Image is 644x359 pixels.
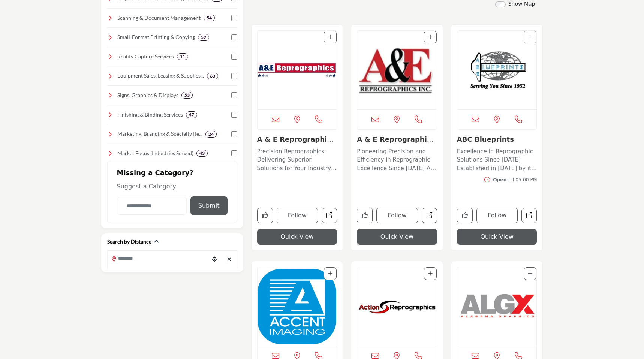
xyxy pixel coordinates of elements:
h4: Small-Format Printing & Copying: Professional printing for black and white and color document pri... [117,33,195,41]
button: Like company [257,208,273,223]
h3: A & E Reprographics - AZ [257,135,337,144]
h4: Equipment Sales, Leasing & Supplies: Equipment sales, leasing, service, and resale of plotters, s... [117,72,204,79]
img: Alabama Graphics & Engineering Supply, Inc. [457,267,537,346]
h4: Scanning & Document Management: Digital conversion, archiving, indexing, secure storage, and stre... [117,14,201,22]
button: Like company [357,208,373,223]
a: Open Listing in new tab [258,31,337,109]
input: Select Market Focus (Industries Served) checkbox [231,150,237,156]
a: Add To List [428,271,433,277]
input: Select Marketing, Branding & Specialty Items checkbox [231,131,237,137]
a: ABC Blueprints [457,135,514,143]
button: Follow [277,208,318,223]
input: Select Finishing & Binding Services checkbox [231,112,237,118]
a: A & E Reprographics,... [357,135,433,151]
a: Add To List [528,34,532,40]
h4: Reality Capture Services: Laser scanning, BIM modeling, photogrammetry, 3D scanning, and other ad... [117,53,174,60]
button: Quick View [457,229,537,245]
b: 47 [189,112,194,117]
a: Add To List [328,271,332,277]
b: 63 [210,73,215,79]
input: Select Signs, Graphics & Displays checkbox [231,92,237,98]
div: 63 Results For Equipment Sales, Leasing & Supplies [207,73,218,79]
div: 52 Results For Small-Format Printing & Copying [198,34,209,41]
a: Open a-e-reprographics-az in new tab [322,208,337,223]
a: Open Listing in new tab [457,31,537,109]
input: Select Small-Format Printing & Copying checkbox [231,34,237,40]
button: Opentill 05:00 PM [484,177,537,183]
img: Accent Imaging, Inc [258,267,337,346]
img: A & E Reprographics, Inc. VA [357,31,437,109]
div: 43 Results For Market Focus (Industries Served) [196,150,208,157]
p: Excellence in Reprographic Solutions Since [DATE] Established in [DATE] by its founder [PERSON_NA... [457,147,537,173]
h4: Market Focus (Industries Served): Tailored solutions for industries like architecture, constructi... [117,150,193,157]
b: 53 [184,93,190,98]
b: 52 [201,35,206,40]
a: Open Listing in new tab [357,267,437,346]
span: Open [493,177,506,182]
p: Pioneering Precision and Efficiency in Reprographic Excellence Since [DATE] As a longstanding lea... [357,147,437,173]
input: Select Reality Capture Services checkbox [231,54,237,60]
h3: A & E Reprographics, Inc. VA [357,135,437,144]
button: Like company [457,208,473,223]
input: Select Scanning & Document Management checkbox [231,15,237,21]
input: Search Location [108,251,209,266]
a: Add To List [328,34,332,40]
h4: Finishing & Binding Services: Laminating, binding, folding, trimming, and other finishing touches... [117,111,183,118]
b: 54 [207,15,212,21]
div: 47 Results For Finishing & Binding Services [186,111,197,118]
a: Pioneering Precision and Efficiency in Reprographic Excellence Since [DATE] As a longstanding lea... [357,145,437,173]
button: Follow [376,208,418,223]
button: Submit [190,196,228,215]
div: 24 Results For Marketing, Branding & Specialty Items [205,131,217,138]
button: Quick View [357,229,437,245]
h2: Search by Distance [107,238,151,245]
div: till 05:00 PM [493,177,537,183]
b: 11 [180,54,185,59]
h3: ABC Blueprints [457,135,537,144]
h2: Missing a Category? [117,169,228,182]
a: Add To List [428,34,433,40]
a: Open Listing in new tab [357,31,437,109]
button: Follow [476,208,518,223]
span: Suggest a Category [117,183,176,190]
button: Quick View [257,229,337,245]
a: Open Listing in new tab [457,267,537,346]
div: 11 Results For Reality Capture Services [177,53,188,60]
div: Choose your current location [209,251,220,268]
img: A & E Reprographics - AZ [258,31,337,109]
h4: Marketing, Branding & Specialty Items: Design and creative services, marketing support, and speci... [117,130,202,138]
div: 54 Results For Scanning & Document Management [204,15,215,21]
a: Add To List [528,271,532,277]
a: Excellence in Reprographic Solutions Since [DATE] Established in [DATE] by its founder [PERSON_NA... [457,145,537,173]
a: Open abc-blueprints in new tab [521,208,537,223]
input: Category Name [117,197,187,215]
a: A & E Reprographics ... [257,135,335,151]
b: 43 [199,151,205,156]
input: Select Equipment Sales, Leasing & Supplies checkbox [231,73,237,79]
a: Open Listing in new tab [258,267,337,346]
b: 24 [208,132,214,137]
h4: Signs, Graphics & Displays: Exterior/interior building signs, trade show booths, event displays, ... [117,91,178,99]
a: Open a-e-reprographics-inc-va in new tab [422,208,437,223]
img: Action Reprographics [357,267,437,346]
p: Precision Reprographics: Delivering Superior Solutions for Your Industry Needs Located in [GEOGRA... [257,147,337,173]
a: Precision Reprographics: Delivering Superior Solutions for Your Industry Needs Located in [GEOGRA... [257,145,337,173]
div: Clear search location [224,251,235,268]
img: ABC Blueprints [457,31,537,109]
div: 53 Results For Signs, Graphics & Displays [181,92,193,99]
